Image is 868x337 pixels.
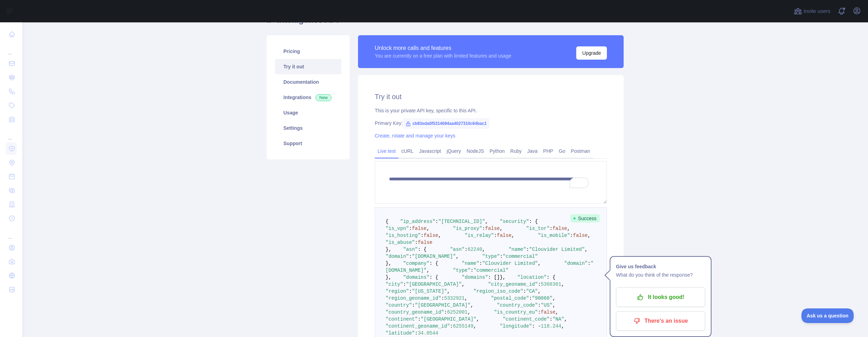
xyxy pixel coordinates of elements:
[403,118,489,129] span: cb83eda0f5314694aa4027310c64bac1
[412,289,447,294] span: "[US_STATE]"
[275,74,341,90] a: Documentation
[386,275,391,280] span: },
[561,282,564,287] span: ,
[564,316,567,322] span: ,
[482,226,485,231] span: :
[491,295,529,301] span: "postal_code"
[525,145,541,157] a: Java
[532,323,541,329] span: : -
[462,275,488,280] span: "domains"
[424,233,438,238] span: false
[556,145,568,157] a: Go
[500,323,532,329] span: "longitude"
[6,226,17,240] div: ...
[465,233,494,238] span: "is_relay"
[508,145,525,157] a: Ruby
[503,316,549,322] span: "continent_code"
[418,247,426,252] span: : {
[386,247,391,252] span: },
[588,261,591,266] span: :
[476,316,479,322] span: ,
[503,254,538,259] span: "commercial"
[487,145,508,157] a: Python
[568,145,593,157] a: Postman
[541,282,561,287] span: 5368361
[275,90,341,105] a: Integrations New
[467,309,470,315] span: ,
[429,261,438,266] span: : {
[438,233,441,238] span: ,
[473,289,523,294] span: "region_iso_code"
[588,233,591,238] span: ,
[526,247,529,252] span: :
[403,247,418,252] span: "asn"
[427,226,429,231] span: ,
[375,107,607,114] div: This is your private API key, specific to this API.
[386,309,444,315] span: "country_geoname_id"
[553,316,564,322] span: "NA"
[541,323,561,329] span: 118.244
[553,302,555,308] span: ,
[375,120,607,127] div: Primary Key:
[386,219,388,224] span: {
[482,261,538,266] span: "Clouvider Limited"
[453,323,473,329] span: 6255149
[275,59,341,74] a: Try it out
[538,309,541,315] span: :
[550,316,553,322] span: :
[538,261,541,266] span: ,
[517,275,547,280] span: "location"
[616,287,705,307] button: It looks good!
[375,145,398,157] a: Live test
[386,323,450,329] span: "continent_geoname_id"
[275,105,341,120] a: Usage
[479,261,482,266] span: :
[509,247,526,252] span: "name"
[485,226,500,231] span: false
[529,295,532,301] span: :
[567,226,570,231] span: ,
[616,271,705,279] p: What do you think of the response?
[500,219,529,224] span: "security"
[576,46,607,60] button: Upgrade
[541,302,553,308] span: "US"
[447,289,450,294] span: ,
[444,309,447,315] span: :
[450,323,453,329] span: :
[400,219,435,224] span: "ip_address"
[553,295,555,301] span: ,
[467,247,482,252] span: 62240
[450,247,465,252] span: "asn"
[386,316,418,322] span: "continent"
[473,323,476,329] span: ,
[616,311,705,331] button: There's an issue
[375,52,511,59] div: You are currently on a free plan with limited features and usage
[453,268,470,273] span: "type"
[386,226,409,231] span: "is_vpn"
[555,309,558,315] span: ,
[438,219,485,224] span: "[TECHNICAL_ID]"
[494,309,538,315] span: "is_country_eu"
[792,6,832,17] button: Invite users
[386,302,412,308] span: "country"
[465,247,467,252] span: :
[386,240,415,245] span: "is_abuse"
[398,145,416,157] a: cURL
[386,254,409,259] span: "domain"
[462,261,479,266] span: "name"
[375,44,511,52] div: Unlock more calls and features
[415,330,418,336] span: :
[538,302,541,308] span: :
[275,136,341,151] a: Support
[403,261,429,266] span: "company"
[482,254,500,259] span: "type"
[403,282,406,287] span: :
[375,133,455,138] a: Create, rotate and manage your keys
[415,240,418,245] span: :
[488,282,538,287] span: "city_geoname_id"
[526,289,538,294] span: "CA"
[494,233,497,238] span: :
[550,226,553,231] span: :
[386,295,441,301] span: "region_geoname_id"
[500,254,503,259] span: :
